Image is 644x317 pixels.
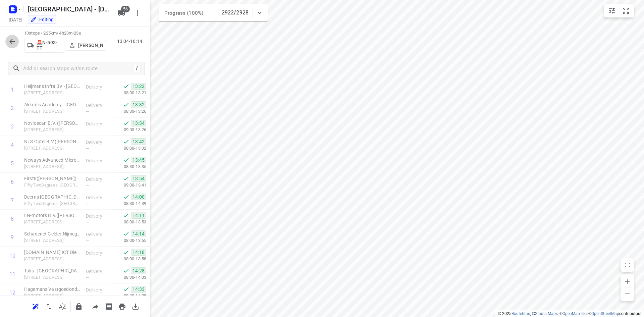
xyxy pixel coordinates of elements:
p: Transistorweg 8, Nijmegen [24,145,80,152]
button: 56 [115,6,128,20]
p: FiftyTwoDegrees, [GEOGRAPHIC_DATA] [24,182,80,189]
span: Reverse route [42,303,56,309]
svg: Done [123,120,129,126]
svg: Done [123,267,129,274]
p: 08:30-13:26 [113,108,146,115]
p: [STREET_ADDRESS] [24,274,80,281]
button: Lock route [72,300,86,313]
p: Akkodis Academy - Nijmegen(Ruben Rispens) [24,101,80,108]
span: 13:32 [131,101,146,108]
p: Delivery [86,120,111,127]
span: Share route [89,303,102,309]
p: Spete.nl ICT Diensten BV(D. van Aernsbergen) [24,249,80,256]
p: Delivery [86,102,111,109]
p: 08:30-14:39 [113,200,146,207]
svg: Done [123,175,129,182]
div: 6 [11,179,14,185]
div: 12 [9,289,15,296]
h5: Project date [6,16,25,23]
input: Add or search stops within route [23,63,133,74]
button: Map settings [605,4,619,17]
p: [PERSON_NAME] [78,43,103,48]
span: Download route [129,303,142,309]
p: 09:00-13:41 [113,182,146,189]
p: Neways Advanced Microsystems BV - Nijmegen(Floor Tienkamp) [24,157,80,163]
span: 14:33 [131,286,146,293]
span: Reoptimize route [29,303,42,309]
span: — [86,220,89,225]
span: — [86,238,89,243]
svg: Done [123,194,129,200]
p: Novioscan B.V. (Lolita Oosterbaan) [24,120,80,126]
div: 1 [11,87,14,93]
span: 14:11 [131,212,146,219]
a: Stadia Maps [535,311,558,316]
p: Heijmans Infra BV - Nijmegen(Alice Slieker) [24,83,80,90]
p: Transistorweg 5, Nijmegen [24,108,80,115]
span: 14:00 [131,194,146,200]
svg: Done [123,212,129,219]
svg: Done [123,286,129,293]
div: 10 [9,253,15,259]
a: OpenStreetMap [591,311,619,316]
span: Print shipping labels [102,303,115,309]
a: OpenMapTiles [562,311,588,316]
p: Delivery [86,268,111,275]
svg: Done [123,83,129,90]
span: Progress (100%) [164,10,203,16]
p: 08:00-13:53 [113,219,146,225]
p: Hagemans Vastgoedonderhoud B.V. - Nijmegen(Marissa Stoffelen ) [24,286,80,293]
div: / [133,65,141,72]
p: Delivery [86,139,111,146]
div: 11 [9,271,15,277]
p: [STREET_ADDRESS] [24,256,80,262]
p: Delivery [86,157,111,164]
svg: Done [123,230,129,237]
p: 08:30-14:08 [113,293,146,299]
p: Talis - Nijmegen(Jeannine Beltman) [24,267,80,274]
p: 08:00-13:55 [113,237,146,244]
span: — [86,91,89,96]
span: Sort by time window [56,303,69,309]
span: 13:45 [131,157,146,163]
div: 4 [11,142,14,148]
p: FiftyTwoDegrees, Nijmegen [24,200,80,207]
span: 56 [121,6,130,12]
span: — [86,127,89,133]
p: 13:04-16:14 [117,38,145,45]
p: Neerbosscheweg 4, Nijmegen [24,90,80,96]
p: 08:00-13:58 [113,256,146,262]
span: — [86,275,89,280]
button: [PERSON_NAME] [66,40,106,51]
p: [STREET_ADDRESS] [24,293,80,299]
span: 23u [74,31,81,36]
p: Schadenet Gelder Nijmegen(Teun Stam) [24,230,80,237]
span: • [72,31,74,36]
button: 🚨N-593-TT [24,38,64,53]
p: Deerns Nederland - Locatie Nijmegen(Anke Scholten/Ton Jagers/Vincent Jansen) [24,194,80,200]
div: 5 [11,160,14,167]
span: — [86,294,89,299]
p: 08:00-13:32 [113,145,146,152]
p: 13 stops • 225km • 4h23m [24,30,106,37]
span: 13:22 [131,83,146,90]
div: 2 [11,105,14,111]
div: Progress (100%)2922/2928 [159,4,268,21]
div: 9 [11,234,14,241]
p: 08:30-14:03 [113,274,146,281]
span: 14:14 [131,230,146,237]
p: Transistorweg 5, Nijmegen [24,126,80,133]
a: Routetitan [512,311,530,316]
svg: Done [123,101,129,108]
span: Print route [115,303,129,309]
p: Delivery [86,250,111,256]
p: Delivery [86,194,111,201]
p: EN-motors B.V.(Winfried Kolhoff) [24,212,80,219]
span: 13:54 [131,175,146,182]
span: — [86,183,89,188]
p: Delivery [86,286,111,293]
span: 13:42 [131,138,146,145]
p: [STREET_ADDRESS] [24,237,80,244]
span: 13:34 [131,120,146,126]
p: 08:00-13:21 [113,90,146,96]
